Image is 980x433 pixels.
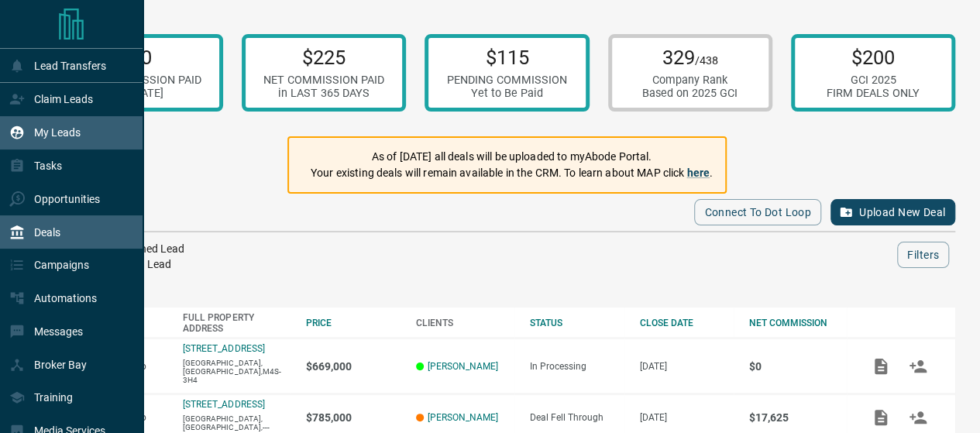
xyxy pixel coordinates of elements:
span: Match Clients [899,411,937,422]
div: FULL PROPERTY ADDRESS [183,312,290,334]
p: Your existing deals will remain available in the CRM. To learn about MAP click . [311,165,713,181]
div: NET COMMISSION [749,318,847,328]
p: $225 [263,46,384,69]
div: Based on 2025 GCI [642,87,738,100]
div: CLOSE DATE [640,318,734,328]
div: CLIENTS [416,318,514,328]
span: Add / View Documents [862,360,899,371]
p: $0 [749,360,847,373]
p: $200 [827,46,920,69]
a: [PERSON_NAME] [428,412,498,423]
div: In Processing [530,361,624,372]
div: NET COMMISSION PAID [263,74,384,87]
div: in LAST 365 DAYS [263,87,384,100]
div: Company Rank [642,74,738,87]
p: $17,625 [749,411,847,424]
span: /438 [695,54,718,67]
div: FIRM DEALS ONLY [827,87,920,100]
div: STATUS [530,318,624,328]
p: [GEOGRAPHIC_DATA],[GEOGRAPHIC_DATA],--- [183,414,290,431]
button: Filters [897,242,949,268]
p: [DATE] [640,412,734,423]
div: PENDING COMMISSION [447,74,567,87]
p: [DATE] [640,361,734,372]
div: GCI 2025 [827,74,920,87]
button: Upload New Deal [830,199,955,225]
div: PRICE [305,318,401,328]
p: $115 [447,46,567,69]
a: here [686,167,710,179]
div: Yet to Be Paid [447,87,567,100]
p: $785,000 [305,411,401,424]
button: Connect to Dot Loop [694,199,821,225]
span: Add / View Documents [862,411,899,422]
div: Deal Fell Through [530,412,624,423]
p: As of [DATE] all deals will be uploaded to myAbode Portal. [311,149,713,165]
a: [PERSON_NAME] [428,361,498,372]
span: Match Clients [899,360,937,371]
p: $669,000 [305,360,401,373]
a: [STREET_ADDRESS] [183,343,264,354]
p: 329 [642,46,738,69]
a: [STREET_ADDRESS] [183,399,264,410]
p: [GEOGRAPHIC_DATA],[GEOGRAPHIC_DATA],M4S-3H4 [183,359,290,384]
